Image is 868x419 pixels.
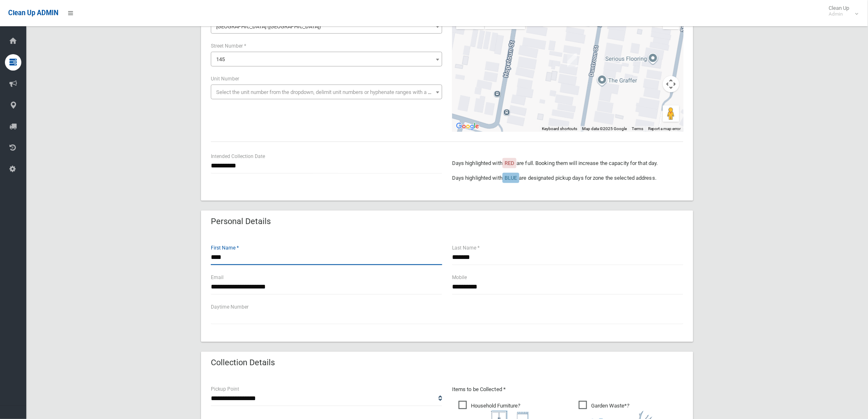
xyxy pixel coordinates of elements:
[213,21,440,32] span: Duntroon Street (HURLSTONE PARK 2193)
[216,89,445,95] span: Select the unit number from the dropdown, delimit unit numbers or hyphenate ranges with a comma
[452,158,683,168] p: Days highlighted with are full. Booking them will increase the capacity for that day.
[663,105,679,122] button: Drag Pegman onto the map to open Street View
[216,56,225,62] span: 145
[505,175,517,181] span: BLUE
[213,54,440,65] span: 145
[452,173,683,183] p: Days highlighted with are designated pickup days for zone the selected address.
[201,213,281,229] header: Personal Details
[648,126,681,131] a: Report a map error
[201,355,285,371] header: Collection Details
[825,5,858,17] span: Clean Up
[8,9,58,17] span: Clean Up ADMIN
[454,121,481,132] a: Open this area in Google Maps (opens a new window)
[211,52,442,66] span: 145
[542,126,577,132] button: Keyboard shortcuts
[582,126,627,131] span: Map data ©2025 Google
[452,385,683,394] p: Items to be Collected *
[454,121,481,132] img: Google
[632,126,643,131] a: Terms (opens in new tab)
[829,11,850,17] small: Admin
[567,53,577,67] div: 145 Duntroon Street, HURLSTONE PARK NSW 2193
[663,76,679,92] button: Map camera controls
[505,160,514,166] span: RED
